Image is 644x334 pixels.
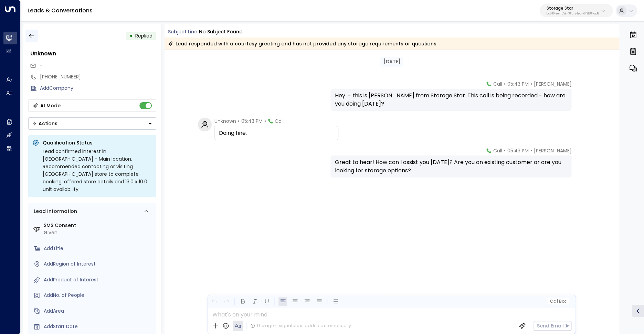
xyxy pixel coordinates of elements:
div: [PHONE_NUMBER] [40,73,156,80]
span: • [504,147,505,154]
div: Lead confirmed interest in [GEOGRAPHIC_DATA] - Main location. Recommended contacting or visiting ... [43,148,152,193]
span: 05:43 PM [507,147,528,154]
div: Actions [32,120,57,127]
div: AddProduct of Interest [44,276,154,283]
span: Cc Bcc [550,299,567,304]
div: AddRegion of Interest [44,260,154,268]
span: • [238,118,240,125]
div: [DATE] [380,57,403,67]
img: 120_headshot.jpg [574,147,588,161]
div: Hey - this is [PERSON_NAME] from Storage Star. This call is being recorded - how are you doing [D... [335,91,567,108]
div: AddArea [44,308,154,315]
span: • [530,147,532,154]
div: Lead Information [31,208,77,215]
button: Actions [28,117,156,130]
span: • [530,80,532,87]
label: SMS Consent [44,222,154,229]
span: | [557,299,558,304]
div: AddNo. of People [44,292,154,299]
span: Call [493,147,502,154]
span: • [264,118,266,125]
div: AddCompany [40,85,156,92]
div: Given [44,229,154,236]
span: Call [275,118,284,125]
div: Unknown [30,50,156,58]
p: bc340fee-f559-48fc-84eb-70f3f6817ad8 [547,12,599,15]
span: 05:43 PM [507,80,528,87]
span: [PERSON_NAME] [534,147,571,154]
span: Replied [135,32,152,39]
div: Lead responded with a courtesy greeting and has not provided any storage requirements or questions [168,40,436,47]
span: Unknown [214,118,236,125]
div: Button group with a nested menu [28,117,156,130]
div: AddTitle [44,245,154,252]
div: No subject found [199,28,243,35]
button: Redo [222,297,231,306]
div: Doing fine. [219,129,334,137]
span: 05:43 PM [241,118,263,125]
div: The agent signature is added automatically [250,323,351,329]
span: Subject Line: [168,28,198,35]
button: Undo [210,297,219,306]
img: 120_headshot.jpg [574,80,588,94]
div: Great to hear! How can I assist you [DATE]? Are you an existing customer or are you looking for s... [335,158,567,175]
span: [PERSON_NAME] [534,80,571,87]
span: - [40,62,42,69]
a: Leads & Conversations [28,7,93,14]
button: Cc|Bcc [547,298,569,305]
p: Storage Star [547,6,599,10]
div: AI Mode [40,102,61,109]
p: Qualification Status [43,139,152,146]
button: Storage Starbc340fee-f559-48fc-84eb-70f3f6817ad8 [540,4,613,17]
div: • [129,30,133,42]
span: • [504,80,505,87]
div: AddStart Date [44,323,154,330]
span: Call [493,80,502,87]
